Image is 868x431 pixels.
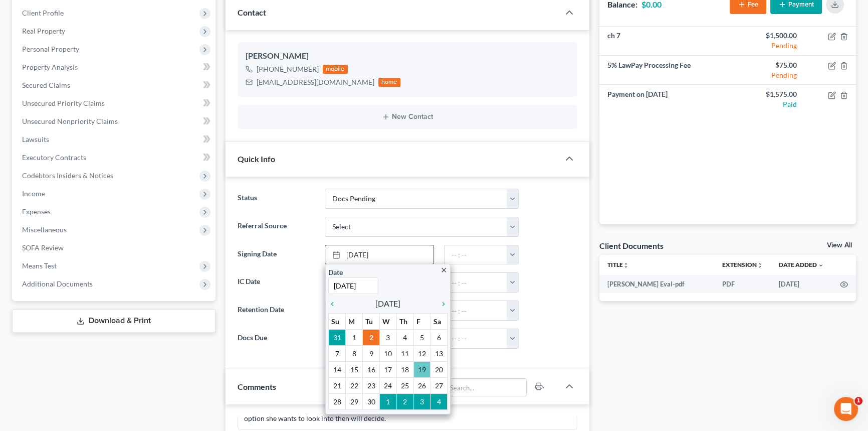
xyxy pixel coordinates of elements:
[329,346,346,362] td: 7
[22,189,45,198] span: Income
[257,77,374,87] div: [EMAIL_ADDRESS][DOMAIN_NAME]
[323,65,348,74] div: mobile
[328,277,378,294] input: 1/1/2013
[396,346,413,362] td: 11
[379,330,396,346] td: 3
[607,261,629,268] a: Titleunfold_more
[435,300,448,308] i: chevron_right
[363,362,380,378] td: 16
[379,346,396,362] td: 10
[818,262,824,268] i: expand_more
[722,261,763,268] a: Extensionunfold_more
[396,378,413,394] td: 25
[14,76,215,94] a: Secured Claims
[757,262,763,268] i: unfold_more
[413,362,430,378] td: 19
[14,112,215,130] a: Unsecured Nonpriority Claims
[363,346,380,362] td: 9
[623,262,629,268] i: unfold_more
[233,272,320,293] label: IC Date
[328,267,343,277] label: Date
[363,378,380,394] td: 23
[413,314,430,330] th: F
[346,314,363,330] th: M
[363,394,380,410] td: 30
[346,346,363,362] td: 8
[22,135,49,143] span: Lawsuits
[379,314,396,330] th: W
[736,89,797,99] div: $1,575.00
[396,394,413,410] td: 2
[445,301,508,320] input: -- : --
[22,63,78,71] span: Property Analysis
[329,378,346,394] td: 21
[363,330,380,346] td: 2
[14,149,215,167] a: Executory Contracts
[445,273,508,292] input: -- : --
[257,64,319,74] div: [PHONE_NUMBER]
[14,58,215,76] a: Property Analysis
[834,397,858,421] iframe: Intercom live chat
[12,309,215,333] a: Download & Print
[246,50,569,62] div: [PERSON_NAME]
[328,298,341,310] a: chevron_left
[736,60,797,70] div: $75.00
[346,362,363,378] td: 15
[329,330,346,346] td: 31
[447,379,526,396] input: Search...
[779,261,824,268] a: Date Added expand_more
[714,275,771,293] td: PDF
[14,94,215,112] a: Unsecured Priority Claims
[413,378,430,394] td: 26
[22,9,64,17] span: Client Profile
[854,397,862,405] span: 1
[440,264,448,275] a: close
[599,85,728,113] td: Payment on [DATE]
[599,240,664,251] div: Client Documents
[233,217,320,237] label: Referral Source
[396,314,413,330] th: Th
[736,99,797,109] div: Paid
[430,378,448,394] td: 27
[325,245,433,264] a: [DATE]
[329,394,346,410] td: 28
[329,314,346,330] th: Su
[22,261,57,270] span: Means Test
[346,394,363,410] td: 29
[22,243,64,252] span: SOFA Review
[599,56,728,85] td: 5% LawPay Processing Fee
[246,113,569,121] button: New Contact
[379,378,396,394] td: 24
[736,41,797,51] div: Pending
[233,189,320,209] label: Status
[22,27,65,35] span: Real Property
[22,171,113,180] span: Codebtors Insiders & Notices
[396,362,413,378] td: 18
[233,329,320,349] label: Docs Due
[771,275,832,293] td: [DATE]
[328,300,341,308] i: chevron_left
[22,225,67,234] span: Miscellaneous
[379,362,396,378] td: 17
[14,239,215,257] a: SOFA Review
[378,78,400,87] div: home
[375,298,400,310] span: [DATE]
[22,81,70,89] span: Secured Claims
[445,329,508,348] input: -- : --
[22,207,51,216] span: Expenses
[379,394,396,410] td: 1
[435,298,448,310] a: chevron_right
[445,245,508,264] input: -- : --
[22,117,118,125] span: Unsecured Nonpriority Claims
[413,346,430,362] td: 12
[736,70,797,80] div: Pending
[14,130,215,149] a: Lawsuits
[430,394,448,410] td: 4
[430,362,448,378] td: 20
[22,279,93,288] span: Additional Documents
[346,330,363,346] td: 1
[346,378,363,394] td: 22
[396,330,413,346] td: 4
[430,330,448,346] td: 6
[238,382,276,391] span: Comments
